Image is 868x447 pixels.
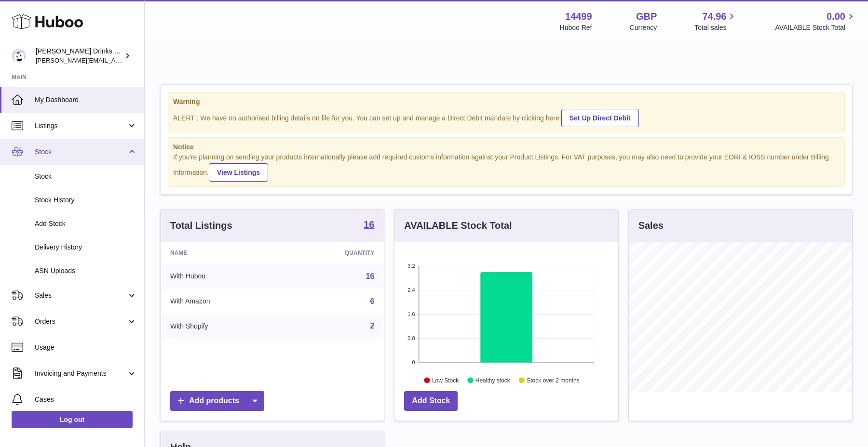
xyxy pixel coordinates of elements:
[364,220,374,229] strong: 16
[35,243,137,252] span: Delivery History
[702,10,726,23] span: 74.96
[173,107,840,127] div: ALERT : We have no authorised billing details on file for you. You can set up and manage a Direct...
[412,359,415,365] text: 0
[408,287,415,293] text: 2.4
[283,242,384,264] th: Quantity
[370,297,374,305] a: 6
[161,264,283,289] td: With Huboo
[404,219,512,232] h3: AVAILABLE Stock Total
[35,95,137,105] span: My Dashboard
[694,23,737,32] span: Total sales
[35,317,127,326] span: Orders
[35,219,137,228] span: Add Stock
[35,266,137,276] span: ASN Uploads
[775,23,856,32] span: AVAILABLE Stock Total
[35,196,137,205] span: Stock History
[366,272,375,280] a: 16
[35,147,127,157] span: Stock
[12,49,26,63] img: daniel@zoosdrinks.com
[527,377,580,383] text: Stock over 2 months
[35,343,137,352] span: Usage
[638,219,664,232] h3: Sales
[209,163,268,182] a: View Listings
[35,291,127,300] span: Sales
[694,10,737,32] a: 74.96 Total sales
[370,322,374,330] a: 2
[161,314,283,339] td: With Shopify
[565,10,592,23] strong: 14499
[475,377,511,383] text: Healthy stock
[170,391,264,411] a: Add products
[161,242,283,264] th: Name
[636,10,657,23] strong: GBP
[170,219,232,232] h3: Total Listings
[364,220,374,231] a: 16
[35,172,137,181] span: Stock
[630,23,657,32] div: Currency
[432,377,459,383] text: Low Stock
[560,23,592,32] div: Huboo Ref
[36,56,193,64] span: [PERSON_NAME][EMAIL_ADDRESS][DOMAIN_NAME]
[408,311,415,317] text: 1.6
[35,369,127,378] span: Invoicing and Payments
[173,143,840,152] strong: Notice
[561,109,639,127] a: Set Up Direct Debit
[173,153,840,182] div: If you're planning on sending your products internationally please add required customs informati...
[408,263,415,269] text: 3.2
[12,411,133,428] a: Log out
[35,121,127,131] span: Listings
[404,391,458,411] a: Add Stock
[161,289,283,314] td: With Amazon
[173,97,840,106] strong: Warning
[408,335,415,341] text: 0.8
[36,47,122,65] div: [PERSON_NAME] Drinks LTD (t/a Zooz)
[775,10,856,32] a: 0.00 AVAILABLE Stock Total
[827,10,845,23] span: 0.00
[35,395,137,404] span: Cases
